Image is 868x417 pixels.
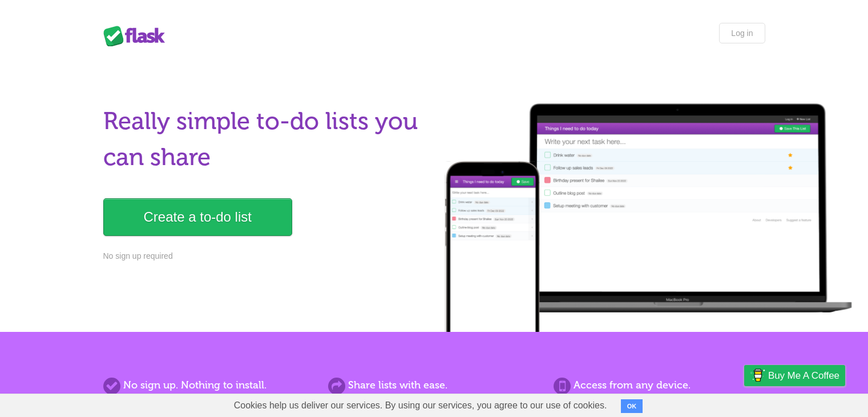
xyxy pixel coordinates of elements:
button: OK [621,399,643,413]
a: Buy me a coffee [744,365,845,386]
a: Log in [719,23,765,43]
a: Create a to-do list [103,198,292,236]
h2: No sign up. Nothing to install. [103,378,314,393]
span: Buy me a coffee [768,366,839,386]
img: Buy me a coffee [750,366,765,385]
h1: Really simple to-do lists you can share [103,103,427,175]
span: Cookies help us deliver our services. By using our services, you agree to our use of cookies. [223,394,619,417]
p: No sign up required [103,250,427,262]
h2: Access from any device. [554,378,765,393]
div: Flask Lists [103,26,172,46]
h2: Share lists with ease. [328,378,539,393]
